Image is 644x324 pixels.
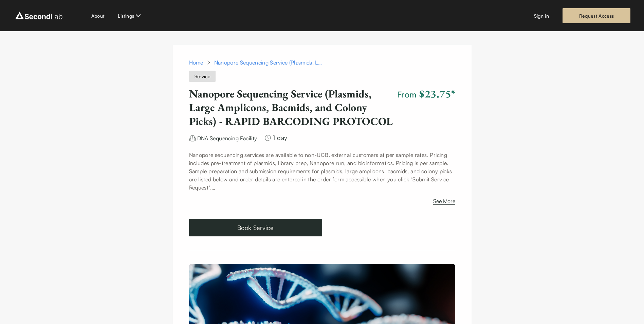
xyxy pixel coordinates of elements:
[273,134,287,141] span: 1 day
[214,58,323,67] div: Nanopore Sequencing Service (Plasmids, Large Amplicons, Bacmids, and Colony Picks) - RAPID BARCOD...
[91,12,105,19] a: About
[189,87,394,128] h1: Nanopore Sequencing Service (Plasmids, Large Amplicons, Bacmids, and Colony Picks) - RAPID BARCOD...
[419,87,455,101] span: $23.75 *
[260,134,262,142] div: |
[433,197,455,208] button: See More
[118,12,142,20] button: Listings
[197,135,257,142] span: DNA Sequencing Facility
[189,151,455,167] p: Nanopore sequencing services are available to non-UCB, external customers at per sample rates. Pr...
[189,167,455,192] p: Sample preparation and submission requirements for plasmids, large amplicons, bacmids, and colony...
[197,134,257,141] a: DNA Sequencing Facility
[189,219,322,236] button: Book Service
[563,8,630,23] a: Request Access
[14,10,64,21] img: logo
[189,71,216,82] span: Service
[534,12,549,19] a: Sign in
[397,87,455,101] span: From
[189,58,203,67] a: Home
